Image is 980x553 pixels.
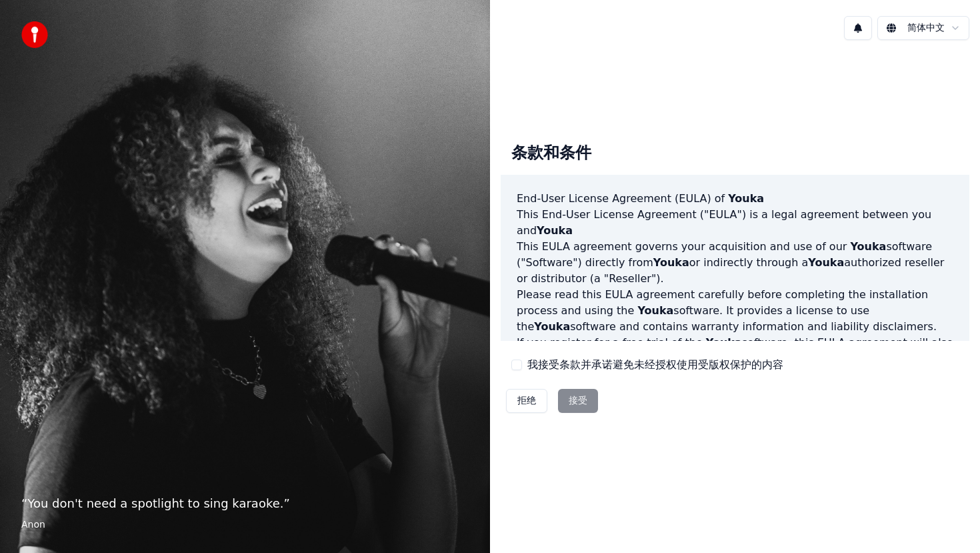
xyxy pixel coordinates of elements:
[527,357,783,373] label: 我接受条款并承诺避免未经授权使用受版权保护的内容
[637,304,673,317] span: Youka
[21,518,469,532] footer: Anon
[517,207,953,239] p: This End-User License Agreement ("EULA") is a legal agreement between you and
[728,192,764,205] span: Youka
[517,239,953,287] p: This EULA agreement governs your acquisition and use of our software ("Software") directly from o...
[808,256,844,269] span: Youka
[850,240,886,253] span: Youka
[706,336,742,349] span: Youka
[21,494,469,513] p: “ You don't need a spotlight to sing karaoke. ”
[517,191,953,207] h3: End-User License Agreement (EULA) of
[537,224,573,237] span: Youka
[534,320,570,333] span: Youka
[653,256,689,269] span: Youka
[506,389,547,413] button: 拒绝
[21,21,48,48] img: youka
[517,287,953,335] p: Please read this EULA agreement carefully before completing the installation process and using th...
[501,132,602,175] div: 条款和条件
[517,335,953,399] p: If you register for a free trial of the software, this EULA agreement will also govern that trial...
